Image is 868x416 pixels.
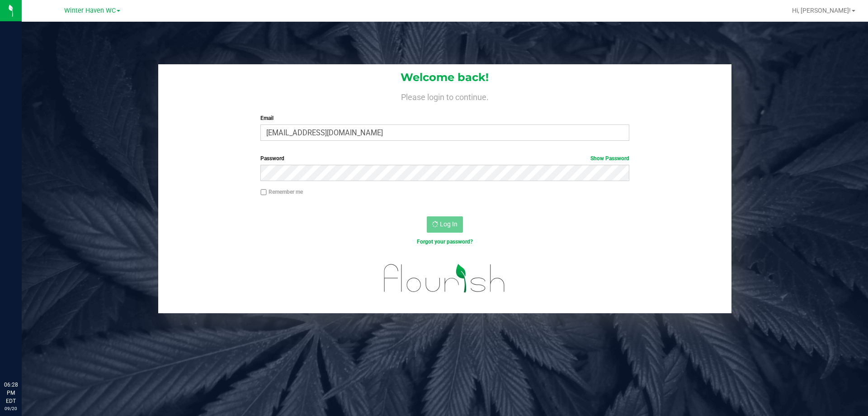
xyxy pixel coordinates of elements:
[792,7,851,14] span: Hi, [PERSON_NAME]!
[4,381,18,405] p: 06:28 PM EDT
[417,239,473,245] a: Forgot your password?
[440,220,458,228] span: Log In
[590,155,629,162] a: Show Password
[427,216,463,233] button: Log In
[260,114,629,122] label: Email
[4,405,18,412] p: 09/20
[260,188,303,196] label: Remember me
[158,72,731,83] h1: Welcome back!
[260,189,267,196] input: Remember me
[373,255,516,301] img: flourish_logo.svg
[260,155,284,162] span: Password
[158,91,731,101] h4: Please login to continue.
[64,7,116,14] span: Winter Haven WC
